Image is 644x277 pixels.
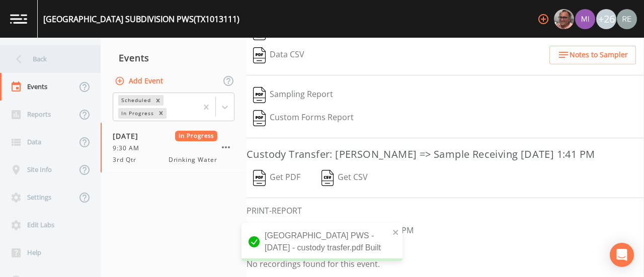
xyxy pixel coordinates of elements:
[113,155,142,164] span: 3rd Qtr
[247,259,644,269] p: No recordings found for this event.
[118,108,155,119] div: In Progress
[321,170,334,186] img: svg%3e
[169,155,217,164] span: Drinking Water
[247,206,644,216] h6: PRINT-REPORT
[314,166,375,190] button: Get CSV
[101,45,247,70] div: Events
[617,9,637,29] img: e720f1e92442e99c2aab0e3b783e6548
[575,9,596,29] div: Miriaha Caddie
[554,9,574,29] img: e2d790fa78825a4bb76dcb6ab311d44c
[253,170,266,186] img: svg%3e
[575,9,595,29] img: a1ea4ff7c53760f38bef77ef7c6649bf
[10,14,27,24] img: logo
[113,131,145,141] span: [DATE]
[549,46,636,64] button: Notes to Sampler
[101,123,247,173] a: [DATE]In Progress9:30 AM3rd QtrDrinking Water
[610,243,634,267] div: Open Intercom Messenger
[247,166,307,190] button: Get PDF
[247,146,644,162] h3: Custody Transfer: [PERSON_NAME] => Sample Receiving [DATE] 1:41 PM
[553,9,575,29] div: Mike Franklin
[113,72,167,90] button: Add Event
[253,47,266,63] img: svg%3e
[155,108,167,119] div: Remove In Progress
[253,87,266,103] img: svg%3e
[247,44,311,67] button: Data CSV
[113,144,145,153] span: 9:30 AM
[247,220,420,243] button: [PERSON_NAME]Saved:[DATE] 6:37 PM
[247,243,644,255] h4: Recordings
[247,107,360,130] button: Custom Forms Report
[392,226,399,238] button: close
[247,83,340,107] button: Sampling Report
[596,9,616,29] div: +26
[118,95,152,106] div: Scheduled
[253,110,266,126] img: svg%3e
[152,95,164,106] div: Remove Scheduled
[242,223,403,261] div: [GEOGRAPHIC_DATA] PWS - [DATE] - custody trasfer.pdf Built
[175,131,218,141] span: In Progress
[570,49,628,61] span: Notes to Sampler
[43,13,239,25] div: [GEOGRAPHIC_DATA] SUBDIVISION PWS (TX1013111)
